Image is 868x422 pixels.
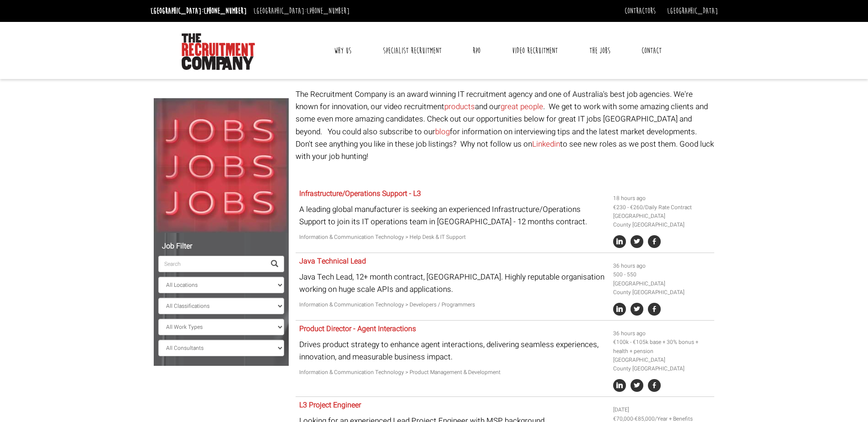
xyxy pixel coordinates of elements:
h5: Job Filter [158,243,284,251]
li: [GEOGRAPHIC_DATA]: [148,4,249,18]
a: Contractors [625,6,656,16]
li: [GEOGRAPHIC_DATA]: [251,4,352,18]
p: The Recruitment Company is an award winning IT recruitment agency and one of Australia's best job... [296,88,714,163]
img: The Recruitment Company [182,33,255,70]
a: [PHONE_NUMBER] [307,6,350,16]
a: [GEOGRAPHIC_DATA] [667,6,718,16]
a: RPO [466,39,487,62]
a: products [444,101,475,112]
a: [PHONE_NUMBER] [204,6,247,16]
a: great people [501,101,543,112]
a: The Jobs [582,39,617,62]
a: Video Recruitment [505,39,565,62]
img: Jobs, Jobs, Jobs [154,98,289,233]
a: Why Us [327,39,358,62]
input: Search [158,256,265,272]
a: Infrastructure/Operations Support - L3 [299,188,421,199]
li: 18 hours ago [613,194,711,203]
a: Specialist Recruitment [376,39,448,62]
a: blog [435,126,450,137]
a: Linkedin [532,138,560,150]
a: Contact [635,39,669,62]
